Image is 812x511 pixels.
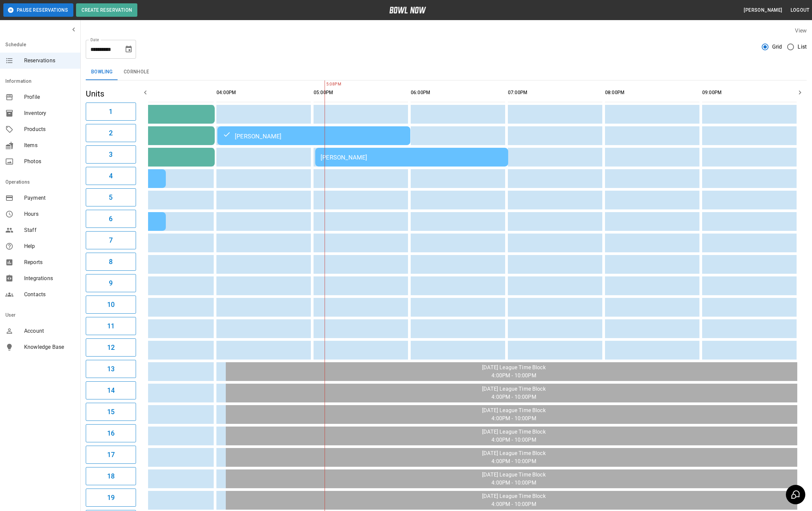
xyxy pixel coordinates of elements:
span: Payment [24,194,75,202]
button: 2 [86,124,136,142]
h6: 8 [109,256,113,267]
button: 10 [86,296,136,314]
h6: 18 [107,471,115,482]
h5: Units [86,88,136,99]
span: Knowledge Base [24,343,75,351]
h6: 4 [109,171,113,181]
h6: 10 [107,299,115,310]
h6: 3 [109,149,113,160]
h6: 16 [107,428,115,439]
span: 5:08PM [325,81,326,88]
span: Items [24,141,75,149]
h6: 14 [107,385,115,396]
span: Help [24,242,75,250]
label: View [795,27,807,34]
h6: 13 [107,364,115,374]
button: 18 [86,467,136,485]
button: Logout [788,4,812,16]
span: List [798,43,807,51]
h6: 12 [107,342,115,353]
button: 13 [86,360,136,378]
span: Reservations [24,57,75,65]
span: Grid [772,43,782,51]
h6: 6 [109,213,113,224]
button: 11 [86,317,136,335]
button: Create Reservation [76,3,137,17]
div: inventory tabs [86,64,807,80]
h6: 15 [107,406,115,417]
h6: 11 [107,321,115,331]
button: 4 [86,167,136,185]
h6: 2 [109,128,113,138]
button: 9 [86,274,136,292]
div: [PERSON_NAME] [321,154,503,161]
span: Reports [24,258,75,266]
span: Contacts [24,291,75,299]
button: 15 [86,403,136,421]
button: Pause Reservations [3,3,73,17]
button: 14 [86,381,136,399]
button: 8 [86,253,136,271]
span: Integrations [24,274,75,282]
button: [PERSON_NAME] [741,4,785,16]
button: 12 [86,338,136,357]
button: Choose date, selected date is Sep 21, 2025 [122,43,135,56]
span: Photos [24,157,75,166]
img: logo [389,7,426,13]
span: Staff [24,226,75,234]
h6: 7 [109,235,113,246]
h6: 17 [107,449,115,460]
button: 5 [86,188,136,206]
h6: 5 [109,192,113,203]
h6: 9 [109,278,113,289]
span: Hours [24,210,75,218]
h6: 19 [107,492,115,503]
button: 6 [86,210,136,228]
div: [PERSON_NAME] [223,132,405,140]
span: Profile [24,93,75,101]
button: Bowling [86,64,118,80]
button: 17 [86,446,136,464]
button: Cornhole [118,64,154,80]
button: 7 [86,231,136,249]
button: 1 [86,103,136,121]
h6: 1 [109,106,113,117]
span: Inventory [24,109,75,117]
button: 16 [86,424,136,442]
button: 3 [86,145,136,164]
span: Products [24,125,75,133]
span: Account [24,327,75,335]
button: 19 [86,489,136,507]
